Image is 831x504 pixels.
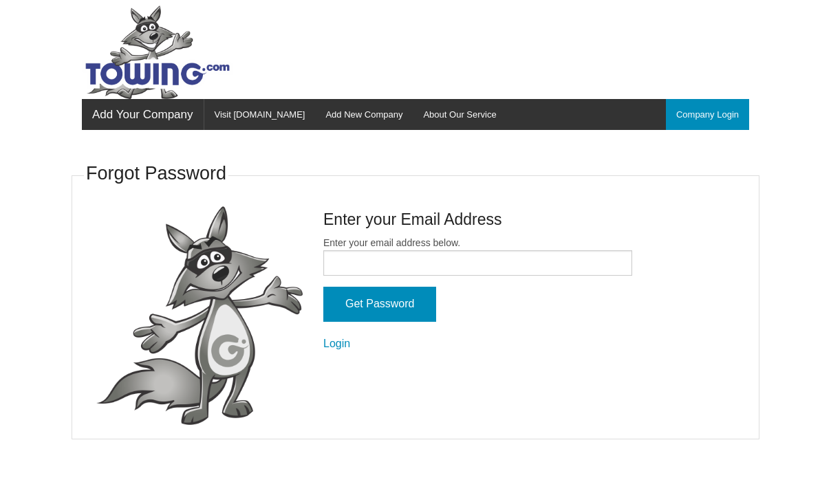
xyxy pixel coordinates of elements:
[86,161,226,187] h3: Forgot Password
[323,250,632,276] input: Enter your email address below.
[413,99,506,130] a: About Our Service
[323,208,632,230] h4: Enter your Email Address
[323,287,436,322] input: Get Password
[315,99,413,130] a: Add New Company
[96,206,303,426] img: fox-Presenting.png
[204,99,316,130] a: Visit [DOMAIN_NAME]
[323,236,632,276] label: Enter your email address below.
[323,338,350,349] a: Login
[666,99,749,130] a: Company Login
[82,99,204,130] a: Add Your Company
[82,6,233,99] img: Towing.com Logo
